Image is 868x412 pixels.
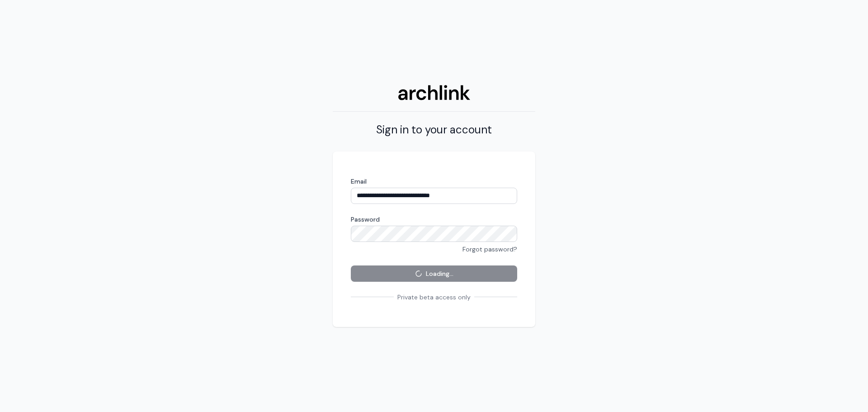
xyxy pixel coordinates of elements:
[333,123,535,137] h2: Sign in to your account
[398,85,470,100] img: Archlink
[462,245,517,253] a: Forgot password?
[351,177,517,186] label: Email
[394,293,474,302] span: Private beta access only
[351,215,517,224] label: Password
